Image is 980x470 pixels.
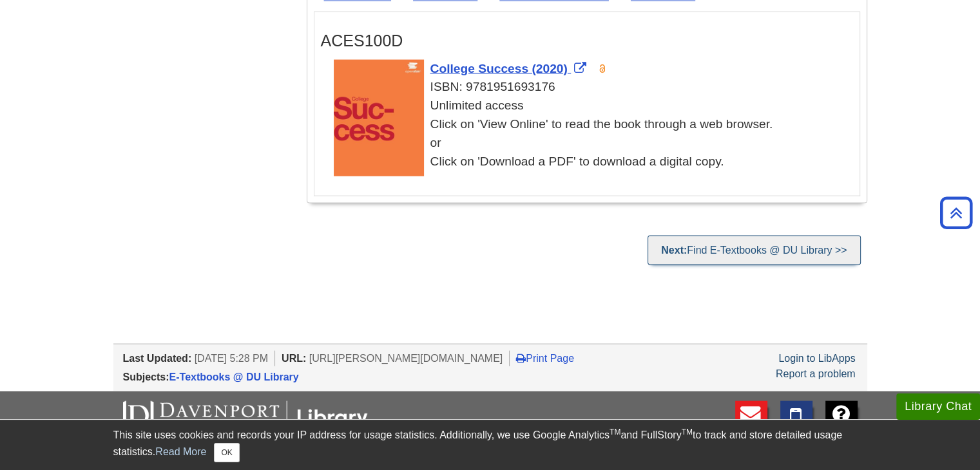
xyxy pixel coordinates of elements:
div: This site uses cookies and records your IP address for usage statistics. Additionally, we use Goo... [113,428,867,462]
button: Library Chat [896,393,980,420]
div: Unlimited access Click on 'View Online' to read the book through a web browser. or Click on 'Down... [334,97,853,171]
a: Back to Top [936,204,977,221]
a: Report a problem [776,368,856,379]
a: E-Textbooks @ DU Library [169,371,299,382]
h3: ACES100D [321,32,853,50]
img: Open Access [598,64,608,74]
a: Login to LibApps [778,353,855,364]
a: Next:Find E-Textbooks @ DU Library >> [648,236,860,265]
a: FAQ [825,401,858,446]
a: Link opens in new window [430,62,590,75]
span: Last Updated: [123,353,192,364]
a: E-mail [735,401,767,446]
a: Print Page [516,353,574,364]
i: Print Page [516,353,526,363]
span: College Success (2020) [430,62,568,75]
span: [URL][PERSON_NAME][DOMAIN_NAME] [309,353,503,364]
span: Subjects: [123,371,169,382]
a: Read More [155,446,206,457]
button: Close [214,443,239,462]
a: Text [780,401,812,446]
span: [DATE] 5:28 PM [195,353,268,364]
div: ISBN: 9781951693176 [334,78,853,97]
img: Cover Art [334,60,424,176]
strong: Next: [661,245,687,256]
span: URL: [282,353,306,364]
img: DU Libraries [123,401,368,435]
sup: TM [610,428,620,437]
sup: TM [682,428,693,437]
